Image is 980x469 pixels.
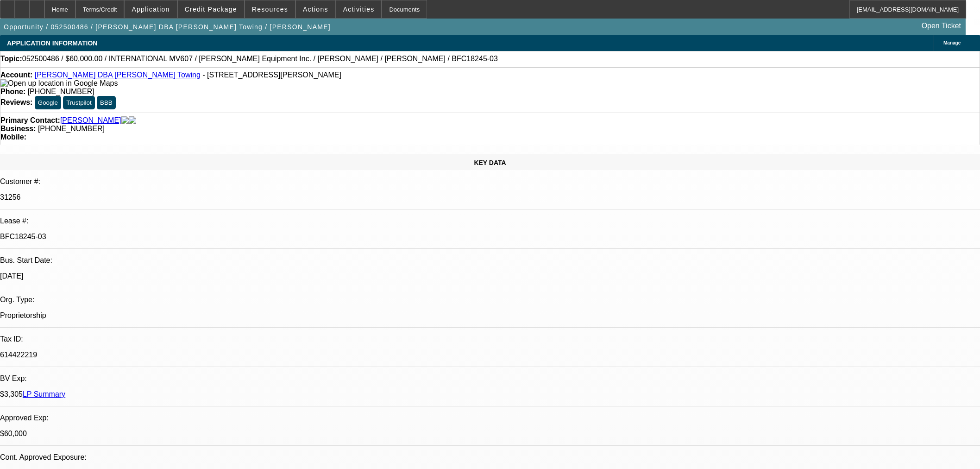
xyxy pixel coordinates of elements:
[0,79,118,88] img: Open up location in Google Maps
[121,116,129,125] img: facebook-icon.png
[60,116,121,125] a: [PERSON_NAME]
[178,0,244,18] button: Credit Package
[7,39,97,47] span: APPLICATION INFORMATION
[0,98,32,106] strong: Reviews:
[0,125,36,133] strong: Business:
[336,0,382,18] button: Activities
[125,0,176,18] button: Application
[185,6,237,13] span: Credit Package
[252,6,288,13] span: Resources
[132,6,170,13] span: Application
[943,40,961,45] span: Manage
[22,55,498,63] span: 052500486 / $60,000.00 / INTERNATIONAL MV607 / [PERSON_NAME] Equipment Inc. / [PERSON_NAME] / [PE...
[23,390,65,398] a: LP Summary
[0,88,25,95] strong: Phone:
[63,96,94,109] button: Trustpilot
[0,79,118,87] a: View Google Maps
[129,116,136,125] img: linkedin-icon.png
[918,18,965,34] a: Open Ticket
[296,0,335,18] button: Actions
[0,133,26,141] strong: Mobile:
[28,88,94,95] span: [PHONE_NUMBER]
[35,71,201,79] a: [PERSON_NAME] DBA [PERSON_NAME] Towing
[0,55,22,63] strong: Topic:
[343,6,375,13] span: Activities
[97,96,116,109] button: BBB
[245,0,295,18] button: Resources
[4,23,331,31] span: Opportunity / 052500486 / [PERSON_NAME] DBA [PERSON_NAME] Towing / [PERSON_NAME]
[202,71,341,79] span: - [STREET_ADDRESS][PERSON_NAME]
[0,71,32,79] strong: Account:
[35,96,61,109] button: Google
[474,159,506,166] span: KEY DATA
[303,6,328,13] span: Actions
[38,125,105,133] span: [PHONE_NUMBER]
[0,116,60,125] strong: Primary Contact:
